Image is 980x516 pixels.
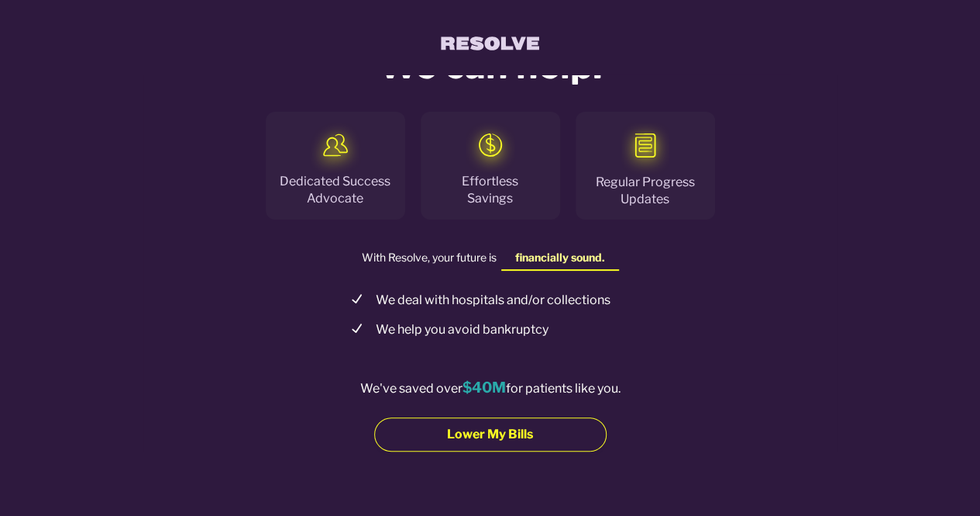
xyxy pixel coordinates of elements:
[447,426,533,443] span: Lower My Bills
[277,173,394,208] div: Dedicated Success Advocate
[374,417,607,452] button: Lower My Bills
[360,378,621,399] div: We've saved over for patients like you.
[462,379,506,397] span: $40M
[501,249,619,266] span: financially sound.
[362,249,497,271] span: With Resolve, your future is
[501,268,619,285] span: clearer
[376,321,548,338] div: We help you avoid bankruptcy
[587,174,703,209] div: Regular Progress Updates
[376,292,610,309] div: We deal with hospitals and/or collections
[462,173,518,208] div: Effortless Savings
